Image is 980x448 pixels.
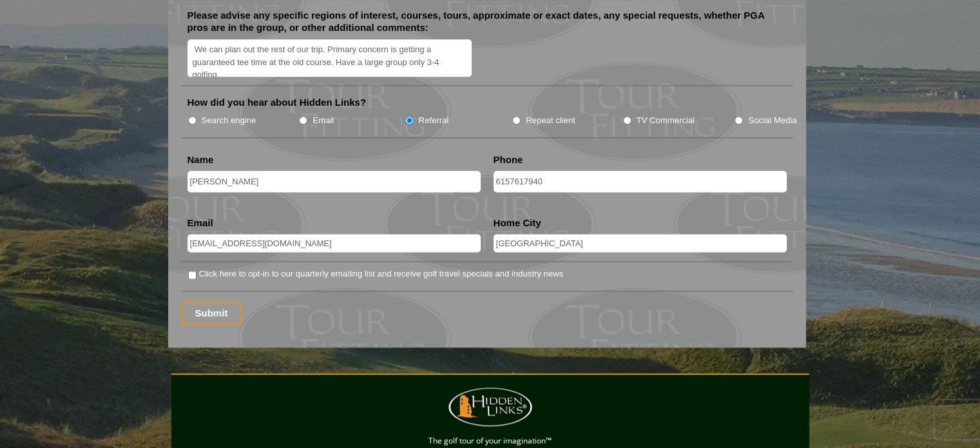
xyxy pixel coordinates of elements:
label: Repeat client [526,114,575,127]
label: Search engine [202,114,256,127]
label: How did you hear about Hidden Links? [187,96,367,109]
label: Referral [419,114,449,127]
label: Email [187,217,213,229]
label: Please advise any specific regions of interest, courses, tours, approximate or exact dates, any s... [187,9,787,34]
input: Submit [181,302,242,324]
label: Name [187,153,214,166]
p: The golf tour of your imagination™ [175,434,806,448]
label: Social Media [748,114,796,127]
label: Home City [494,217,541,229]
label: Click here to opt-in to our quarterly emailing list and receive golf travel specials and industry... [199,268,563,280]
label: Phone [494,153,523,166]
label: Email [312,114,334,127]
label: TV Commercial [637,114,695,127]
textarea: We can plan out the rest of our trip. Primary concern is getting a guaranteed tee time at the old... [187,39,472,77]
